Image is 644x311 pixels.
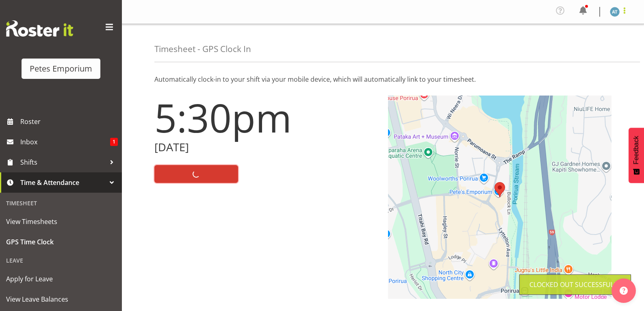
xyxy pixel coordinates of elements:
[2,195,120,211] div: Timesheet
[154,44,251,54] h4: Timesheet - GPS Clock In
[110,138,118,146] span: 1
[30,63,92,75] div: Petes Emporium
[6,215,116,228] span: View Timesheets
[2,211,120,232] a: View Timesheets
[20,176,106,189] span: Time & Attendance
[610,7,620,17] img: alex-micheal-taniwha5364.jpg
[629,128,644,183] button: Feedback - Show survey
[6,236,116,248] span: GPS Time Clock
[6,293,116,305] span: View Leave Balances
[154,96,378,139] h1: 5:30pm
[620,287,628,295] img: help-xxl-2.png
[20,115,118,128] span: Roster
[20,156,106,168] span: Shifts
[2,232,120,252] a: GPS Time Clock
[154,74,611,84] p: Automatically clock-in to your shift via your mobile device, which will automatically link to you...
[2,252,120,269] div: Leave
[154,141,378,154] h2: [DATE]
[6,273,116,285] span: Apply for Leave
[2,289,120,309] a: View Leave Balances
[529,280,621,289] div: Clocked out Successfully
[2,269,120,289] a: Apply for Leave
[633,136,640,164] span: Feedback
[20,136,110,148] span: Inbox
[6,20,73,37] img: Rosterit website logo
